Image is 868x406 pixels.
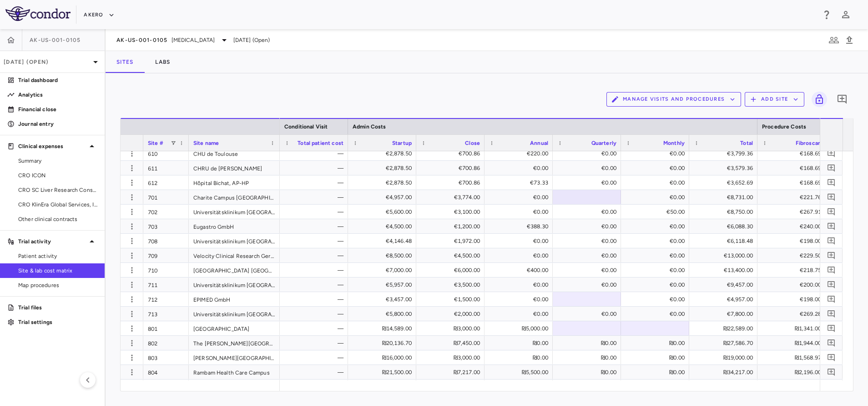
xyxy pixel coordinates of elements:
[766,336,821,350] div: ₪1,944.00
[189,219,280,233] div: Eugastro GmbH
[424,365,480,380] div: ₪7,217.00
[561,248,616,263] div: €0.00
[288,292,343,307] div: —
[493,205,548,219] div: €0.00
[424,350,480,365] div: ₪3,000.00
[356,190,412,205] div: €4,957.00
[493,278,548,292] div: €0.00
[356,292,412,307] div: €3,457.00
[697,234,753,248] div: €6,118.48
[825,322,838,334] button: Add comment
[808,92,827,107] span: You do not have permission to lock or unlock grids
[825,191,838,203] button: Add comment
[189,175,280,190] div: Hôpital Bichat, AP-HP
[740,140,753,146] span: Total
[493,190,548,205] div: €0.00
[766,175,821,190] div: €168.69
[18,200,97,209] span: CRO KlinEra Global Services, Inc
[424,161,480,175] div: €700.86
[530,140,548,146] span: Annual
[825,147,838,159] button: Add comment
[143,307,189,321] div: 713
[288,321,343,336] div: —
[827,222,836,231] svg: Add comment
[825,206,838,218] button: Add comment
[827,178,836,187] svg: Add comment
[493,161,548,175] div: €0.00
[18,281,97,289] span: Map procedures
[189,190,280,204] div: Charite Campus [GEOGRAPHIC_DATA]
[766,146,821,161] div: €168.69
[18,215,97,223] span: Other clinical contracts
[356,175,412,190] div: €2,878.50
[356,278,412,292] div: €5,957.00
[143,146,189,160] div: 610
[18,303,97,312] p: Trial files
[189,365,280,379] div: Rambam Health Care Campus
[356,336,412,350] div: ₪20,136.70
[143,292,189,306] div: 712
[143,219,189,233] div: 703
[827,353,836,362] svg: Add comment
[766,190,821,205] div: €221.76
[424,175,480,190] div: €700.86
[356,263,412,278] div: €7,000.00
[288,365,343,380] div: —
[143,248,189,262] div: 709
[144,51,181,73] button: Labs
[356,219,412,234] div: €4,500.00
[143,190,189,204] div: 701
[827,193,836,201] svg: Add comment
[493,292,548,307] div: €0.00
[629,161,685,175] div: €0.00
[825,176,838,189] button: Add comment
[424,307,480,321] div: €2,000.00
[561,146,616,161] div: €0.00
[561,161,616,175] div: €0.00
[148,140,163,146] span: Site #
[424,234,480,248] div: €1,972.00
[629,365,685,380] div: ₪0.00
[84,8,114,22] button: Akero
[493,307,548,321] div: €0.00
[465,140,480,146] span: Close
[766,278,821,292] div: €200.00
[834,92,850,107] button: Add comment
[288,190,343,205] div: —
[189,292,280,306] div: EPIMED GmbH
[189,278,280,292] div: Universitätsklinikum [GEOGRAPHIC_DATA]
[189,234,280,248] div: Universitätsklinikum [GEOGRAPHIC_DATA]
[18,267,97,275] span: Site & lab cost matrix
[697,161,753,175] div: €3,579.36
[766,321,821,336] div: ₪1,341.00
[697,248,753,263] div: €13,000.00
[298,140,343,146] span: Total patient cost
[766,205,821,219] div: €267.91
[697,292,753,307] div: €4,957.00
[143,350,189,365] div: 803
[825,162,838,174] button: Add comment
[233,36,270,44] span: [DATE] (Open)
[493,234,548,248] div: €0.00
[356,146,412,161] div: €2,878.50
[18,186,97,194] span: CRO SC Liver Research Consortium LLC
[18,91,97,99] p: Analytics
[424,190,480,205] div: €3,774.00
[561,205,616,219] div: €0.00
[353,123,386,130] span: Admin Costs
[697,278,753,292] div: €9,457.00
[4,58,90,66] p: [DATE] (Open)
[493,175,548,190] div: €73.33
[825,293,838,305] button: Add comment
[189,336,280,350] div: The [PERSON_NAME][GEOGRAPHIC_DATA]
[143,336,189,350] div: 802
[288,248,343,263] div: —
[5,6,71,21] img: logo-full-SnFGN8VE.png
[766,365,821,380] div: ₪2,196.00
[424,263,480,278] div: €6,000.00
[424,292,480,307] div: €1,500.00
[288,263,343,278] div: —
[392,140,412,146] span: Startup
[697,175,753,190] div: €3,652.69
[193,140,219,146] span: Site name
